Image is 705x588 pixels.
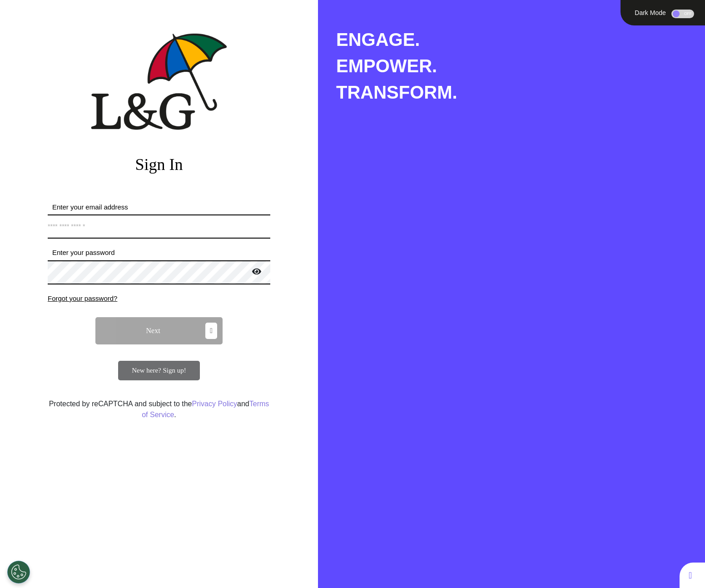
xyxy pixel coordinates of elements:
[91,33,227,130] img: company logo
[95,317,223,344] button: Next
[336,53,705,79] div: EMPOWER.
[7,561,30,583] button: Open Preferences
[146,327,160,334] span: Next
[192,400,237,408] a: Privacy Policy
[336,79,705,105] div: TRANSFORM.
[336,26,705,53] div: ENGAGE.
[48,294,117,302] span: Forgot your password?
[631,10,669,16] div: Dark Mode
[48,202,270,213] label: Enter your email address
[671,10,694,18] div: OFF
[48,155,270,174] h2: Sign In
[142,400,269,419] a: Terms of Service
[48,399,270,420] div: Protected by reCAPTCHA and subject to the and .
[48,248,270,258] label: Enter your password
[132,367,186,374] span: New here? Sign up!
